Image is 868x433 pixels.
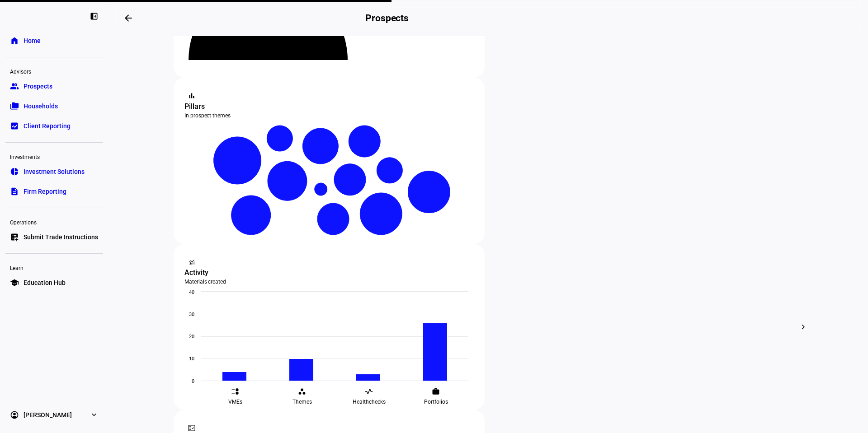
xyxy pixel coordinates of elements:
[228,398,242,405] span: VMEs
[292,398,312,405] span: Themes
[24,410,72,419] span: [PERSON_NAME]
[90,410,99,419] eth-mat-symbol: expand_more
[189,289,194,295] text: 40
[24,121,71,130] span: Client Reporting
[184,101,474,112] div: Pillars
[187,257,196,266] mat-icon: monitoring
[24,102,58,111] span: Households
[365,387,373,396] eth-mat-symbol: vital_signs
[123,13,134,23] mat-icon: arrow_backwards
[231,387,239,396] eth-mat-symbol: event_list
[24,36,41,45] span: Home
[5,32,103,50] a: homeHome
[10,121,19,130] eth-mat-symbol: bid_landscape
[5,182,103,200] a: descriptionFirm Reporting
[798,321,809,332] mat-icon: chevron_right
[10,187,19,196] eth-mat-symbol: description
[184,112,474,119] div: In prospect themes
[10,82,19,91] eth-mat-symbol: group
[298,387,306,396] eth-mat-symbol: workspaces
[24,278,66,287] span: Education Hub
[10,410,19,419] eth-mat-symbol: account_circle
[5,117,103,135] a: bid_landscapeClient Reporting
[189,334,194,340] text: 20
[10,233,19,242] eth-mat-symbol: list_alt_add
[5,215,103,228] div: Operations
[184,267,474,278] div: Activity
[10,278,19,287] eth-mat-symbol: school
[432,387,440,396] eth-mat-symbol: work
[365,13,409,23] h2: Prospects
[184,278,474,285] div: Materials created
[5,77,103,95] a: groupProspects
[24,187,66,196] span: Firm Reporting
[5,150,103,163] div: Investments
[353,398,386,405] span: Healthchecks
[24,82,52,91] span: Prospects
[10,36,19,45] eth-mat-symbol: home
[90,12,99,21] eth-mat-symbol: left_panel_close
[24,233,98,242] span: Submit Trade Instructions
[10,167,19,176] eth-mat-symbol: pie_chart
[189,312,194,317] text: 30
[187,424,196,433] mat-icon: fact_check
[5,163,103,181] a: pie_chartInvestment Solutions
[187,91,196,100] mat-icon: bar_chart
[192,378,194,384] text: 0
[5,97,103,115] a: folder_copyHouseholds
[5,65,103,77] div: Advisors
[189,356,194,362] text: 10
[24,167,85,176] span: Investment Solutions
[424,398,448,405] span: Portfolios
[5,261,103,274] div: Learn
[10,102,19,111] eth-mat-symbol: folder_copy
